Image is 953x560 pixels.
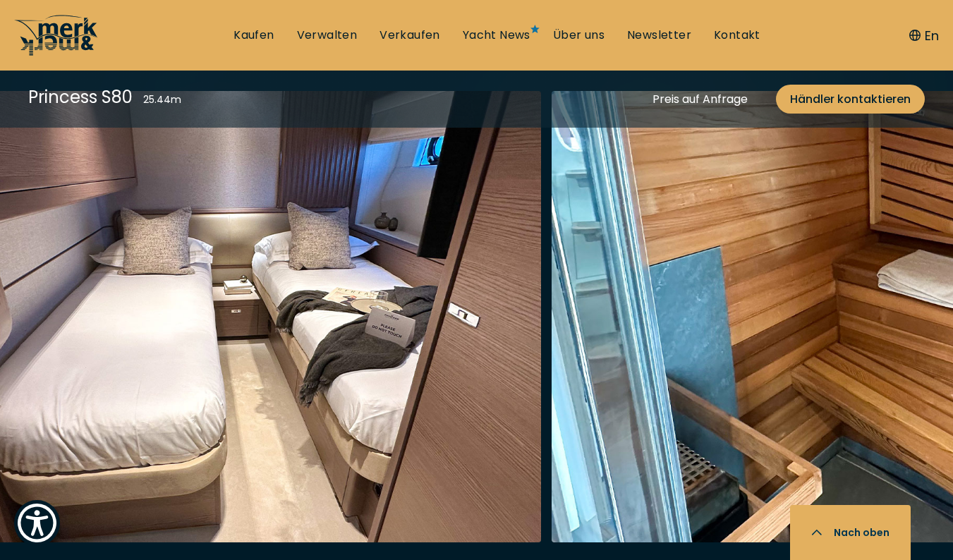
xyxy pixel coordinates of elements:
a: Händler kontaktieren [776,85,925,114]
a: Über uns [553,28,605,43]
a: Kaufen [233,28,274,43]
a: Verkaufen [380,28,440,43]
div: Princess S80 [28,85,133,109]
button: Show Accessibility Preferences [14,500,60,546]
a: Kontakt [714,28,760,43]
button: En [909,26,939,45]
a: Newsletter [627,28,691,43]
a: Yacht News [463,28,530,43]
div: Preis auf Anfrage [652,90,748,108]
div: 25.44 m [143,92,181,107]
button: Nach oben [790,505,911,560]
span: Händler kontaktieren [790,90,911,108]
a: Verwalten [297,28,358,43]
